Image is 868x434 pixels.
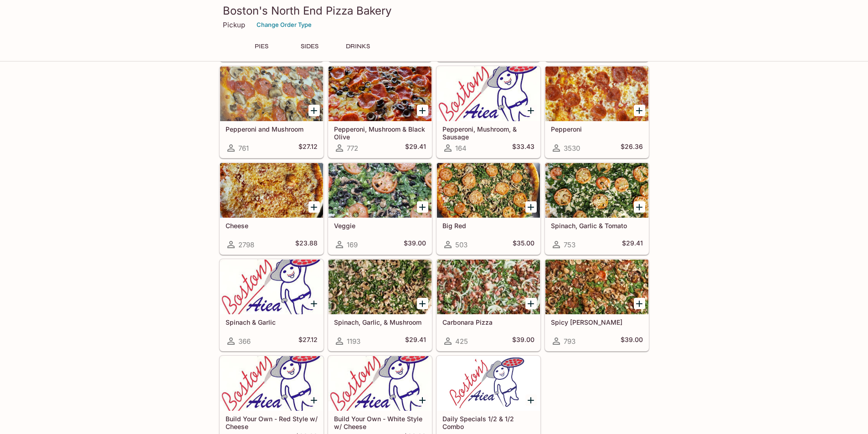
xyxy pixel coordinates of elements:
h5: Pepperoni and Mushroom [226,125,318,133]
h5: Cheese [226,222,318,230]
span: 164 [455,144,467,153]
a: Pepperoni, Mushroom, & Sausage164$33.43 [437,66,540,158]
h5: Daily Specials 1/2 & 1/2 Combo [442,415,534,430]
a: Carbonara Pizza425$39.00 [437,259,540,351]
span: 772 [347,144,358,153]
h5: $29.41 [405,336,426,347]
h5: $33.43 [512,143,534,153]
div: Cheese [220,163,323,218]
div: Build Your Own - Red Style w/ Cheese [220,356,323,411]
h5: $29.41 [622,239,643,250]
h5: $29.41 [405,143,426,153]
button: SIDES [289,40,330,53]
h5: Pepperoni, Mushroom, & Sausage [442,125,534,140]
div: Spinach, Garlic & Tomato [545,163,648,218]
a: Veggie169$39.00 [328,163,432,255]
div: Pepperoni [545,66,648,121]
button: PIES [241,40,282,53]
div: Pepperoni and Mushroom [220,66,323,121]
h5: Build Your Own - White Style w/ Cheese [334,415,426,430]
h5: $23.88 [295,239,318,250]
button: Add Carbonara Pizza [525,298,537,309]
a: Spinach & Garlic366$27.12 [220,259,324,351]
button: Add Spicy Jenny [634,298,645,309]
span: 169 [347,240,358,249]
div: Spinach, Garlic, & Mushroom [329,260,431,314]
button: Add Pepperoni [634,105,645,116]
h5: $26.36 [621,143,643,153]
p: Pickup [223,20,245,29]
a: Pepperoni3530$26.36 [545,66,649,158]
h5: $39.00 [512,336,534,347]
h5: $27.12 [298,336,318,347]
h5: Build Your Own - Red Style w/ Cheese [226,415,318,430]
button: Add Pepperoni, Mushroom, & Sausage [525,105,537,116]
span: 366 [238,337,251,346]
button: Add Cheese [308,201,320,213]
h5: $39.00 [621,336,643,347]
button: Add Build Your Own - Red Style w/ Cheese [308,394,320,406]
div: Daily Specials 1/2 & 1/2 Combo [437,356,540,411]
div: Big Red [437,163,540,218]
h3: Boston's North End Pizza Bakery [223,4,646,18]
div: Pepperoni, Mushroom & Black Olive [329,66,431,121]
a: Pepperoni and Mushroom761$27.12 [220,66,324,158]
span: 2798 [238,240,254,249]
div: Spinach & Garlic [220,260,323,314]
button: Add Spinach, Garlic, & Mushroom [417,298,428,309]
a: Spicy [PERSON_NAME]793$39.00 [545,259,649,351]
span: 503 [455,240,467,249]
h5: Veggie [334,222,426,230]
button: Add Spinach & Garlic [308,298,320,309]
div: Build Your Own - White Style w/ Cheese [329,356,431,411]
a: Spinach, Garlic, & Mushroom1193$29.41 [328,259,432,351]
a: Cheese2798$23.88 [220,163,324,255]
span: 793 [564,337,575,346]
h5: $35.00 [513,239,534,250]
a: Pepperoni, Mushroom & Black Olive772$29.41 [328,66,432,158]
button: Add Pepperoni and Mushroom [308,105,320,116]
button: Change Order Type [252,18,316,32]
div: Veggie [329,163,431,218]
h5: Spinach, Garlic, & Mushroom [334,318,426,326]
h5: $27.12 [298,143,318,153]
h5: Spicy [PERSON_NAME] [551,318,643,326]
h5: Pepperoni, Mushroom & Black Olive [334,125,426,140]
div: Spicy Jenny [545,260,648,314]
h5: Pepperoni [551,125,643,133]
span: 425 [455,337,468,346]
button: Add Veggie [417,201,428,213]
h5: $39.00 [404,239,426,250]
div: Carbonara Pizza [437,260,540,314]
h5: Spinach, Garlic & Tomato [551,222,643,230]
button: DRINKS [338,40,379,53]
span: 1193 [347,337,360,346]
a: Big Red503$35.00 [437,163,540,255]
span: 753 [564,240,575,249]
h5: Big Red [442,222,534,230]
span: 3530 [564,144,580,153]
button: Add Spinach, Garlic & Tomato [634,201,645,213]
button: Add Build Your Own - White Style w/ Cheese [417,394,428,406]
div: Pepperoni, Mushroom, & Sausage [437,66,540,121]
span: 761 [238,144,249,153]
button: Add Big Red [525,201,537,213]
button: Add Pepperoni, Mushroom & Black Olive [417,105,428,116]
button: Add Daily Specials 1/2 & 1/2 Combo [525,394,537,406]
a: Spinach, Garlic & Tomato753$29.41 [545,163,649,255]
h5: Carbonara Pizza [442,318,534,326]
h5: Spinach & Garlic [226,318,318,326]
